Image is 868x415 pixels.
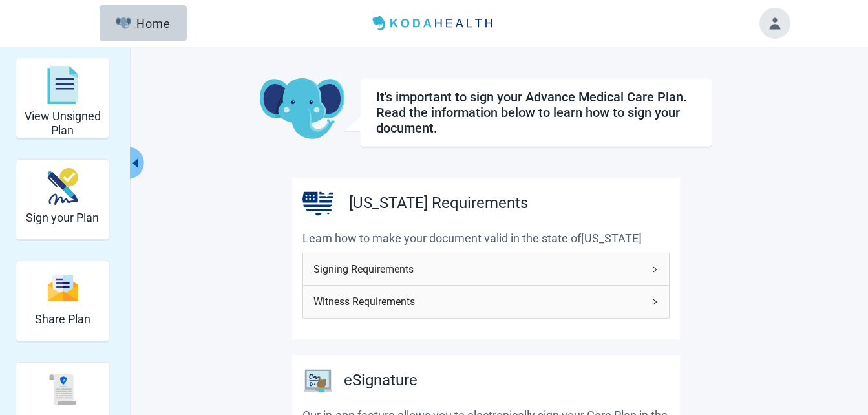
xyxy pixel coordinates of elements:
h3: eSignature [344,368,418,393]
img: Elephant [116,17,132,29]
img: United States [302,188,333,219]
span: caret-left [129,157,141,169]
button: Toggle account menu [759,8,790,39]
img: svg%3e [47,66,78,105]
img: make_plan_official-CpYJDfBD.svg [47,168,78,205]
span: Signing Requirements [313,261,643,277]
p: Learn how to make your document valid in the state of [US_STATE] [302,229,670,248]
h2: Sign your Plan [26,211,99,225]
div: Share Plan [16,261,109,341]
button: ElephantHome [100,5,187,41]
span: right [651,266,659,273]
h2: Share Plan [35,312,90,326]
div: Witness Requirements [303,286,669,317]
span: Witness Requirements [313,293,643,310]
div: Home [116,17,171,30]
button: Collapse menu [127,147,143,179]
h3: [US_STATE] Requirements [349,191,528,216]
div: Sign your Plan [16,159,109,240]
h2: View Unsigned Plan [21,109,103,137]
div: It's important to sign your Advance Medical Care Plan. Read the information below to learn how to... [376,89,696,136]
img: svg%3e [47,274,78,302]
div: View Unsigned Plan [16,58,109,138]
img: eSignature [302,365,333,396]
img: Koda Elephant [260,78,344,140]
div: Signing Requirements [303,253,669,285]
span: right [651,298,659,306]
img: svg%3e [47,374,78,405]
img: Koda Health [367,13,500,34]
